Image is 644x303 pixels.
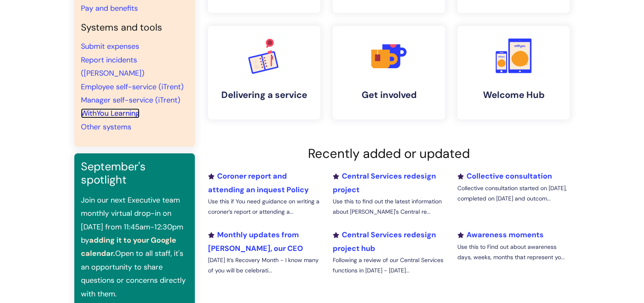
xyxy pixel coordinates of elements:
p: Use this to find out the latest information about [PERSON_NAME]'s Central re... [333,196,445,217]
a: Delivering a service [208,26,320,119]
p: Use this to Find out about awareness days, weeks, months that represent yo... [457,242,570,262]
p: Following a review of our Central Services functions in [DATE] - [DATE]... [333,255,445,276]
p: Collective consultation started on [DATE], completed on [DATE] and outcom... [457,183,570,204]
a: Manager self-service (iTrent) [81,95,180,105]
p: [DATE] It’s Recovery Month - I know many of you will be celebrati... [208,255,320,276]
a: Pay and benefits [81,3,138,13]
a: Welcome Hub [457,26,570,119]
p: Use this if You need guidance on writing a coroner’s report or attending a... [208,196,320,217]
a: Central Services redesign project hub [333,230,436,253]
h4: Get involved [339,90,438,100]
a: Report incidents ([PERSON_NAME]) [81,55,144,78]
h4: Systems and tools [81,22,188,33]
a: Central Services redesign project [333,171,436,194]
a: WithYou Learning [81,108,140,118]
a: adding it to your Google calendar. [81,235,176,258]
a: Submit expenses [81,41,139,51]
a: Collective consultation [457,171,552,181]
p: Join our next Executive team monthly virtual drop-in on [DATE] from 11:45am-12:30pm by Open to al... [81,193,188,301]
a: Awareness moments [457,230,544,240]
a: Monthly updates from [PERSON_NAME], our CEO [208,230,303,253]
a: Coroner report and attending an inquest Policy [208,171,309,194]
h4: Welcome Hub [464,90,563,100]
a: Employee self-service (iTrent) [81,82,184,92]
h4: Delivering a service [215,90,314,100]
h2: Recently added or updated [208,146,570,161]
h3: September's spotlight [81,160,188,187]
a: Get involved [333,26,445,119]
a: Other systems [81,122,131,132]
